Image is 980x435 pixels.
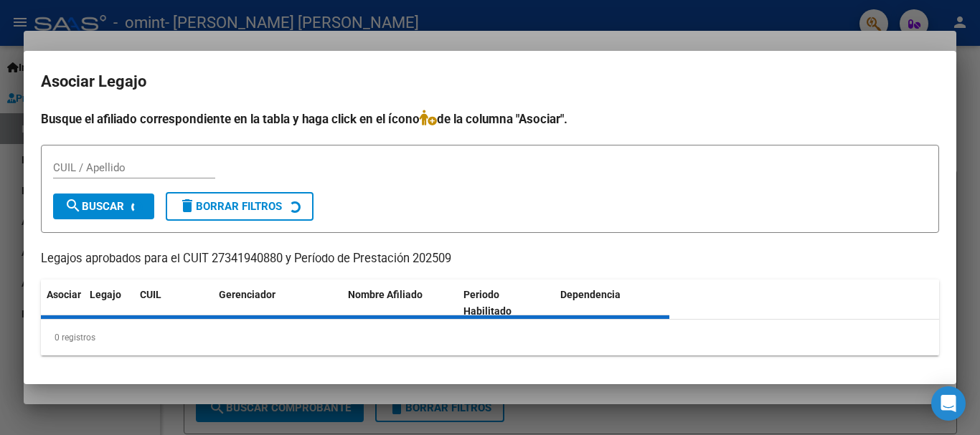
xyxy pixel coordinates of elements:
datatable-header-cell: CUIL [134,279,213,327]
p: Legajos aprobados para el CUIT 27341940880 y Período de Prestación 202509 [41,250,939,268]
datatable-header-cell: Legajo [84,279,134,327]
span: Legajo [90,289,121,300]
h4: Busque el afiliado correspondiente en la tabla y haga click en el ícono de la columna "Asociar". [41,110,939,128]
span: Asociar [47,289,81,300]
button: Buscar [53,193,154,219]
span: Buscar [65,200,124,213]
span: Dependencia [560,289,621,300]
h2: Asociar Legajo [41,68,939,95]
datatable-header-cell: Periodo Habilitado [458,279,555,327]
span: Nombre Afiliado [348,289,423,300]
span: Borrar Filtros [179,200,282,213]
datatable-header-cell: Gerenciador [213,279,342,327]
datatable-header-cell: Asociar [41,279,84,327]
mat-icon: delete [179,197,196,214]
datatable-header-cell: Nombre Afiliado [342,279,458,327]
mat-icon: search [65,197,82,214]
button: Borrar Filtros [166,192,314,221]
span: Gerenciador [219,289,275,300]
datatable-header-cell: Dependencia [555,279,670,327]
span: Periodo Habilitado [463,289,512,317]
div: Open Intercom Messenger [931,386,966,421]
div: 0 registros [41,320,939,355]
span: CUIL [140,289,161,300]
